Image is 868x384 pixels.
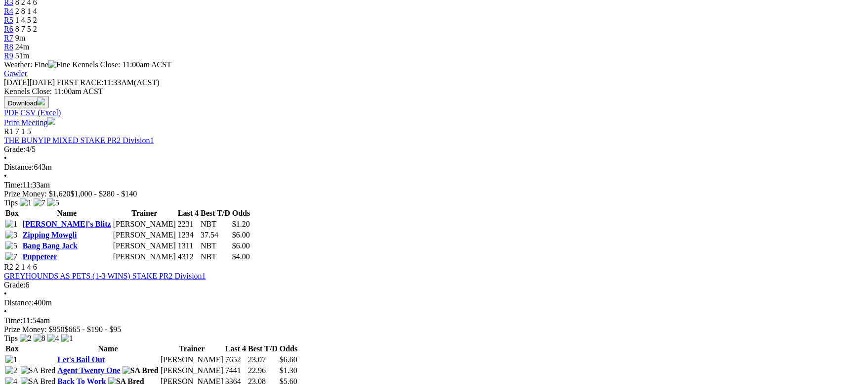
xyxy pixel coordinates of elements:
a: Let's Bail Out [57,355,105,364]
img: 1 [5,220,17,229]
th: Name [22,208,112,218]
td: NBT [200,241,231,251]
td: [PERSON_NAME] [113,241,176,251]
td: 23.07 [248,355,278,365]
a: R6 [4,25,13,33]
span: 51m [15,51,29,60]
img: printer.svg [47,117,55,125]
th: Best T/D [200,208,231,218]
div: 11:54am [4,316,864,325]
span: FIRST RACE: [57,78,103,87]
a: Print Meeting [4,118,55,127]
div: 4/5 [4,145,864,154]
span: Grade: [4,281,26,289]
span: Box [5,209,19,217]
span: Distance: [4,163,34,171]
td: 7441 [225,366,247,376]
div: Prize Money: $950 [4,325,864,334]
td: 22.96 [248,366,278,376]
th: Odds [232,208,250,218]
a: THE BUNYIP MIXED STAKE PR2 Division1 [4,136,154,144]
a: R4 [4,7,13,15]
a: [PERSON_NAME]'s Blitz [23,220,111,228]
span: 8 7 5 2 [15,25,37,33]
div: 400m [4,298,864,307]
th: Odds [279,344,298,354]
img: SA Bred [123,366,159,375]
th: Trainer [160,344,224,354]
td: 4312 [177,252,199,262]
img: 7 [5,252,17,261]
a: Gawler [4,69,27,78]
td: [PERSON_NAME] [160,355,224,365]
img: 1 [20,198,32,207]
th: Last 4 [177,208,199,218]
span: $6.60 [280,355,297,364]
span: 24m [15,43,29,51]
span: R1 [4,127,13,136]
a: R8 [4,43,13,51]
td: NBT [200,219,231,229]
td: 37.54 [200,230,231,240]
th: Last 4 [225,344,247,354]
img: Fine [48,60,70,69]
div: 643m [4,163,864,172]
span: [DATE] [4,78,55,87]
span: $6.00 [232,241,250,250]
img: SA Bred [21,366,56,375]
img: 1 [61,334,73,343]
img: download.svg [37,97,45,105]
span: Tips [4,198,18,207]
button: Download [4,96,49,108]
span: $665 - $190 - $95 [65,325,122,334]
img: 4 [47,334,59,343]
span: 11:33AM(ACST) [57,78,160,87]
span: Grade: [4,145,26,153]
td: 7652 [225,355,247,365]
span: • [4,154,7,162]
img: 2 [20,334,32,343]
a: PDF [4,108,18,117]
span: • [4,172,7,180]
span: Time: [4,316,23,325]
img: 5 [5,241,17,250]
span: Box [5,344,19,353]
a: Zipping Mowgli [23,231,77,239]
span: Kennels Close: 11:00am ACST [72,60,171,69]
span: [DATE] [4,78,30,87]
span: Distance: [4,298,34,307]
div: Download [4,108,864,117]
td: [PERSON_NAME] [113,219,176,229]
span: $4.00 [232,252,250,261]
span: Tips [4,334,18,342]
img: 1 [5,355,17,364]
td: 1234 [177,230,199,240]
div: 6 [4,281,864,289]
td: 1311 [177,241,199,251]
span: 2 1 4 6 [15,263,37,271]
a: Agent Twenty One [57,366,120,375]
a: R7 [4,34,13,42]
img: 8 [34,334,45,343]
th: Trainer [113,208,176,218]
img: 3 [5,231,17,240]
span: 2 8 1 4 [15,7,37,15]
div: Kennels Close: 11:00am ACST [4,87,864,96]
a: CSV (Excel) [20,108,61,117]
span: 1 4 5 2 [15,16,37,24]
th: Best T/D [248,344,278,354]
span: $1.30 [280,366,297,375]
td: [PERSON_NAME] [113,252,176,262]
td: 2231 [177,219,199,229]
a: R5 [4,16,13,24]
td: NBT [200,252,231,262]
a: R9 [4,51,13,60]
div: Prize Money: $1,620 [4,190,864,198]
span: 7 1 5 [15,127,31,136]
a: GREYHOUNDS AS PETS (1-3 WINS) STAKE PR2 Division1 [4,272,206,280]
th: Name [57,344,159,354]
